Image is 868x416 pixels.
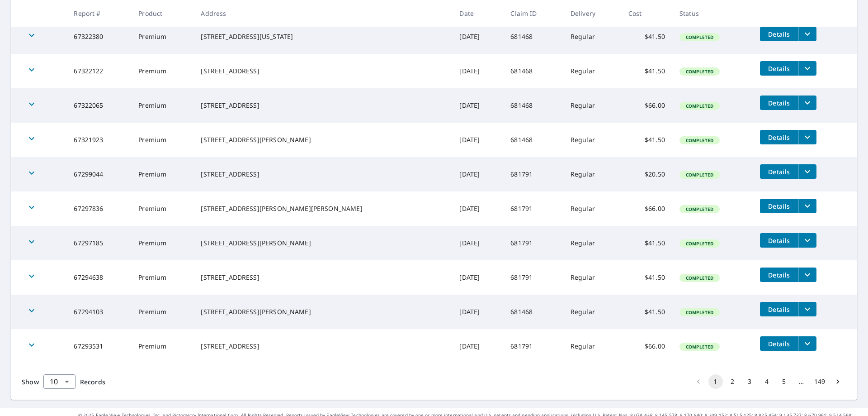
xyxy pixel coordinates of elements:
[621,226,672,260] td: $41.50
[503,19,563,54] td: 681468
[201,342,445,351] div: [STREET_ADDRESS]
[131,191,193,226] td: Premium
[765,339,793,348] span: Details
[563,157,621,191] td: Regular
[201,239,445,248] div: [STREET_ADDRESS][PERSON_NAME]
[621,123,672,157] td: $41.50
[452,123,503,157] td: [DATE]
[680,206,719,212] span: Completed
[503,54,563,88] td: 681468
[131,329,193,363] td: Premium
[798,61,816,76] button: filesDropdownBtn-67322122
[563,191,621,226] td: Regular
[131,54,193,88] td: Premium
[760,164,798,179] button: detailsBtn-67299044
[708,374,723,389] button: page 1
[503,295,563,329] td: 681468
[680,240,719,247] span: Completed
[765,236,793,245] span: Details
[798,302,816,316] button: filesDropdownBtn-67294103
[452,19,503,54] td: [DATE]
[680,68,719,75] span: Completed
[765,271,793,279] span: Details
[201,204,445,213] div: [STREET_ADDRESS][PERSON_NAME][PERSON_NAME]
[563,329,621,363] td: Regular
[760,302,798,316] button: detailsBtn-67294103
[43,374,75,389] div: Show 10 records
[765,202,793,210] span: Details
[452,157,503,191] td: [DATE]
[765,64,793,73] span: Details
[452,260,503,295] td: [DATE]
[503,329,563,363] td: 681791
[503,157,563,191] td: 681791
[798,164,816,179] button: filesDropdownBtn-67299044
[680,137,719,143] span: Completed
[798,27,816,41] button: filesDropdownBtn-67322380
[201,135,445,144] div: [STREET_ADDRESS][PERSON_NAME]
[621,19,672,54] td: $41.50
[760,233,798,248] button: detailsBtn-67297185
[777,374,792,389] button: Go to page 5
[798,96,816,110] button: filesDropdownBtn-67322065
[563,19,621,54] td: Regular
[798,268,816,282] button: filesDropdownBtn-67294638
[563,260,621,295] td: Regular
[765,30,793,38] span: Details
[563,54,621,88] td: Regular
[452,54,503,88] td: [DATE]
[452,329,503,363] td: [DATE]
[798,199,816,213] button: filesDropdownBtn-67297836
[201,307,445,316] div: [STREET_ADDRESS][PERSON_NAME]
[131,123,193,157] td: Premium
[680,309,719,316] span: Completed
[563,226,621,260] td: Regular
[131,19,193,54] td: Premium
[503,260,563,295] td: 681791
[503,123,563,157] td: 681468
[690,374,846,389] nav: pagination navigation
[503,191,563,226] td: 681791
[621,191,672,226] td: $66.00
[798,130,816,144] button: filesDropdownBtn-67321923
[66,295,131,329] td: 67294103
[760,27,798,41] button: detailsBtn-67322380
[726,374,740,389] button: Go to page 2
[452,226,503,260] td: [DATE]
[621,157,672,191] td: $20.50
[66,88,131,123] td: 67322065
[760,61,798,76] button: detailsBtn-67322122
[43,369,75,394] div: 10
[621,329,672,363] td: $66.00
[621,295,672,329] td: $41.50
[765,305,793,314] span: Details
[621,260,672,295] td: $41.50
[563,295,621,329] td: Regular
[131,226,193,260] td: Premium
[563,88,621,123] td: Regular
[760,199,798,213] button: detailsBtn-67297836
[201,101,445,110] div: [STREET_ADDRESS]
[66,260,131,295] td: 67294638
[22,378,39,386] span: Show
[794,377,809,386] div: …
[760,130,798,144] button: detailsBtn-67321923
[760,96,798,110] button: detailsBtn-67322065
[765,99,793,107] span: Details
[680,34,719,40] span: Completed
[760,374,774,389] button: Go to page 4
[66,19,131,54] td: 67322380
[743,374,757,389] button: Go to page 3
[201,32,445,41] div: [STREET_ADDRESS][US_STATE]
[131,260,193,295] td: Premium
[798,336,816,351] button: filesDropdownBtn-67293531
[621,88,672,123] td: $66.00
[201,67,445,76] div: [STREET_ADDRESS]
[563,123,621,157] td: Regular
[680,275,719,281] span: Completed
[503,226,563,260] td: 681791
[452,191,503,226] td: [DATE]
[452,88,503,123] td: [DATE]
[452,295,503,329] td: [DATE]
[66,226,131,260] td: 67297185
